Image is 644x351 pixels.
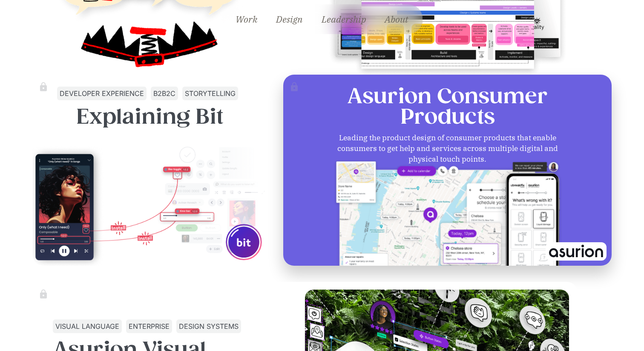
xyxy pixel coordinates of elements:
a: developer experienceb2b2cstorytellingExplaining Bit [32,75,267,266]
div: design systems [179,320,239,332]
div: Leading the product design of consumer products that enable consumers to get help and services ac... [331,133,565,164]
h3: Asurion Consumer Products [347,86,548,127]
a: Work [228,10,265,29]
div: storytelling [185,87,236,99]
div: b2b2c [153,87,175,99]
div: visual language [55,320,119,332]
a: Design [269,10,310,29]
a: Leadership [314,10,374,29]
a: About [377,10,416,29]
div: developer experience [60,87,144,99]
h3: Explaining Bit [76,106,223,127]
a: Asurion ConsumerProductsLeading the product design of consumer products that enable consumers to ... [283,75,612,266]
div: enterprise [129,320,170,332]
